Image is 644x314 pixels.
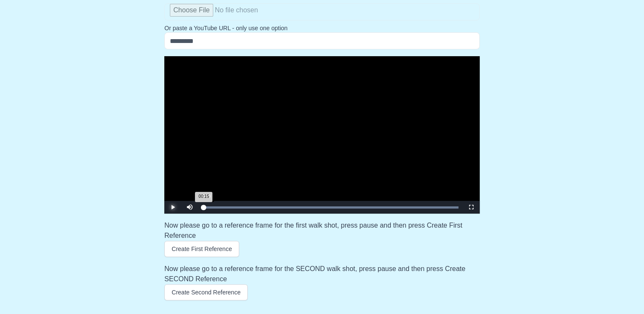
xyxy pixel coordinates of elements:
[203,206,458,208] div: Progress Bar
[164,264,480,284] h3: Now please go to a reference frame for the SECOND walk shot, press pause and then press Create SE...
[164,241,239,257] button: Create First Reference
[164,24,480,32] p: Or paste a YouTube URL - only use one option
[463,201,480,214] button: Fullscreen
[164,284,248,300] button: Create Second Reference
[164,220,480,241] h3: Now please go to a reference frame for the first walk shot, press pause and then press Create Fir...
[164,56,480,214] div: Video Player
[164,201,181,214] button: Play
[181,201,198,214] button: Mute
